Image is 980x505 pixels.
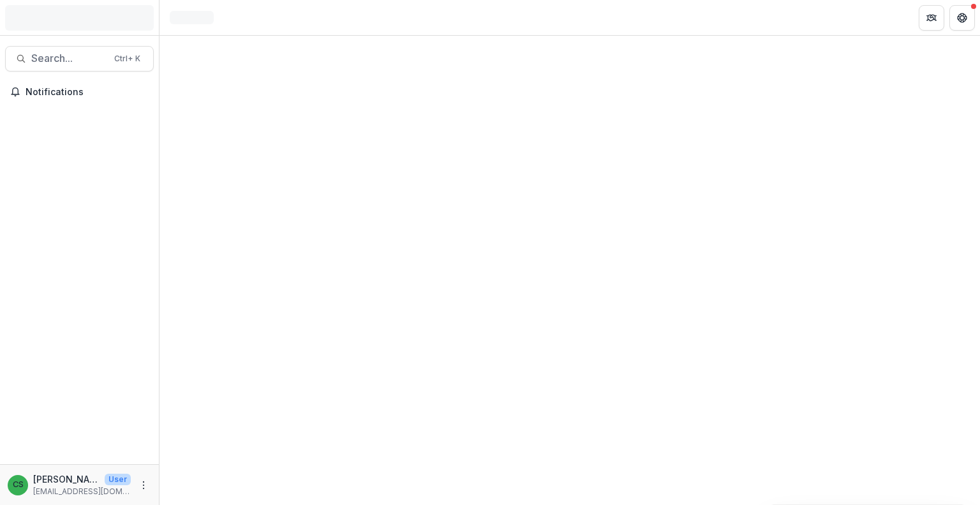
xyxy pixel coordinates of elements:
[13,481,24,489] div: Chase Shiflet
[136,478,151,493] button: More
[31,52,107,64] span: Search...
[112,52,143,66] div: Ctrl + K
[5,46,154,72] button: Search...
[33,472,100,486] p: [PERSON_NAME]
[33,486,131,497] p: [EMAIL_ADDRESS][DOMAIN_NAME]
[105,474,131,485] p: User
[919,5,944,31] button: Partners
[26,87,149,98] span: Notifications
[949,5,975,31] button: Get Help
[5,82,154,102] button: Notifications
[165,8,219,27] nav: breadcrumb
